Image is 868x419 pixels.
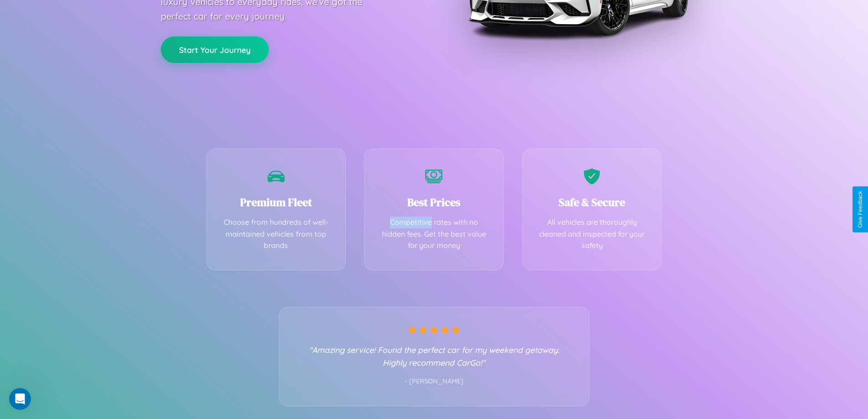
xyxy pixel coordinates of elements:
p: Choose from hundreds of well-maintained vehicles from top brands [221,217,332,252]
p: Competitive rates with no hidden fees. Get the best value for your money [378,217,490,252]
iframe: Intercom live chat [9,388,31,410]
button: Start Your Journey [161,36,269,63]
p: - [PERSON_NAME] [298,376,571,388]
h3: Premium Fleet [221,195,332,210]
h3: Best Prices [378,195,490,210]
p: All vehicles are thoroughly cleaned and inspected for your safety [536,217,648,252]
h3: Safe & Secure [536,195,648,210]
div: Give Feedback [857,191,863,228]
p: "Amazing service! Found the perfect car for my weekend getaway. Highly recommend CarGo!" [298,343,571,369]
